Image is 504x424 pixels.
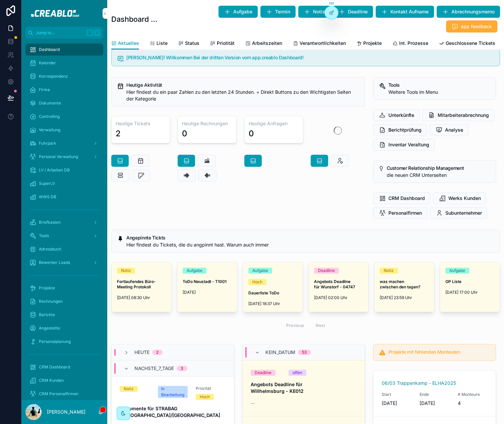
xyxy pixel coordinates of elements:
[156,40,168,47] span: Liste
[399,40,428,47] span: Int. Prozesse
[293,370,302,376] div: offen
[437,6,500,18] button: Abrechnungsmemo
[117,295,166,300] span: [DATE] 08:30 Uhr
[248,301,297,306] span: [DATE] 18:37 Uhr
[39,312,55,317] span: Berichte
[94,30,100,36] span: K
[430,207,487,219] button: Subunternehmer
[39,141,56,146] span: Fuhrpark
[318,268,335,274] div: Deadline
[445,290,494,295] span: [DATE] 17:00 Uhr
[150,37,168,51] a: Liste
[116,128,121,139] div: 2
[433,192,486,204] button: Werks Kunden
[25,84,103,96] a: Firma
[437,112,489,119] span: Mitarbeiterabrechnung
[183,290,232,295] span: [DATE]
[392,37,428,51] a: Int. Prozesse
[39,220,61,225] span: Briefkasten
[25,151,103,163] a: Personal Verwaltung
[388,210,422,216] span: Personalfirmen
[439,37,495,51] a: Geschlossene Tickets
[390,8,429,15] span: Kontakt Aufname
[39,260,70,265] span: Bewerber Leads
[39,74,68,79] span: Korrespondenz
[25,164,103,176] a: LV / Arbeiten DB
[126,83,359,87] h5: Heutige Aktivität
[275,8,290,15] span: Termin
[386,166,490,170] h5: Customer Relationship Management
[374,262,434,312] a: Notizwas machen zwischen den tagen?[DATE] 23:59 Uhr
[252,279,262,285] div: Hoch
[196,386,226,391] span: Priorität
[445,279,461,284] strong: OP Liste
[388,112,414,119] span: Unterkünfte
[126,242,269,248] span: Hier findest du Tickets, die du angpinnt hast. Warum auch immer
[178,37,199,51] a: Status
[39,299,63,304] span: Rechnungen
[373,370,496,416] a: 06/03 Trappenkamp - ELHA2025Start[DATE]Ende[DATE]# Monteure4
[39,194,56,200] span: WWS DB
[251,381,304,394] strong: Angebots Deadline für Willhelmsburg - KE012
[251,400,255,407] span: --
[388,127,421,133] span: Berichtprüfung
[381,400,412,407] span: [DATE]
[265,349,295,356] span: KEIN_DATUM
[118,40,139,47] span: Aktuelles
[448,195,481,202] span: Werks Kunden
[156,350,159,355] div: 2
[300,40,346,47] span: Verantwortlichkeiten
[451,8,495,15] span: Abrechnungsmemo
[25,124,103,136] a: Verwaltung
[420,400,450,407] span: [DATE]
[458,392,488,397] span: # Monteure
[39,339,71,344] span: Personalplanung
[25,295,103,307] a: Rechnungen
[134,349,149,356] span: HEUTE
[183,279,227,284] strong: ToDo Neustadt - T1001
[252,268,268,274] div: Aufgabe
[25,336,103,348] a: Personalplanung
[386,172,446,178] span: die neuen CRM Unterseiten
[388,89,438,95] span: Weitere Tools im Menu
[126,241,494,248] div: Hier findest du Tickets, die du angpinnt hast. Warum auch immer
[25,230,103,242] a: Tools
[243,262,303,312] a: AufgabeHochDauerliste ToDo[DATE] 18:37 Uhr
[39,181,55,186] span: SuperLV
[181,366,183,371] div: 3
[39,127,60,133] span: Verwaltung
[380,279,421,289] strong: was machen zwischen den tagen?
[373,207,427,219] button: Personalfirmen
[388,83,490,87] h5: Tools
[314,279,355,289] strong: Angebots Deadline für Wunstorf - 04747
[461,23,492,30] span: app feedback
[333,6,373,18] button: Deadline
[39,60,56,66] span: Kalender
[255,370,271,376] div: Deadline
[25,137,103,149] a: Fuhrpark
[446,40,495,47] span: Geschlossene Tickets
[217,40,235,47] span: Priotität
[210,37,235,51] a: Priotität
[420,392,450,397] span: Ende
[200,394,210,400] div: Hoch
[449,268,465,274] div: Aufgabe
[36,30,84,36] span: Jump to...
[440,262,500,312] a: AufgabeOP Liste[DATE] 17:00 Uhr
[298,6,330,18] button: Notiz
[388,350,490,354] h5: Projekte mit fehlenden Monteuren
[308,262,369,312] a: DeadlineAngebots Deadline für Wunstorf - 04747[DATE] 02:00 Uhr
[111,262,172,312] a: NotizFortlaufendes Büro-Meeting Protokoll[DATE] 08:30 Uhr
[245,37,282,51] a: Arbeitszeiten
[25,178,103,190] a: SuperLV
[293,37,346,51] a: Verantwortlichkeiten
[111,14,162,24] h1: Dashboard 3.0
[25,97,103,109] a: Dokumente
[25,257,103,269] a: Bewerber Leads
[314,295,363,300] span: [DATE] 02:00 Uhr
[388,89,490,95] div: Weitere Tools im Menu
[388,195,425,202] span: CRM Dashboard
[458,400,488,407] span: 4
[25,388,103,400] a: CRM Personalfirmen
[25,322,103,334] a: Angestellte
